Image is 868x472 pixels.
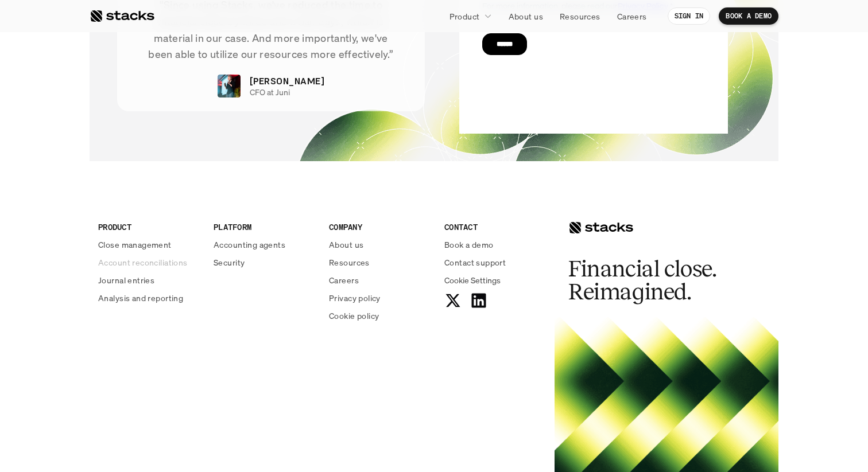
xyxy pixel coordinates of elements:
a: Accounting agents [214,239,315,251]
p: Cookie policy [329,310,379,322]
p: PLATFORM [214,221,315,233]
a: Contact support [444,256,546,268]
p: Resources [329,256,370,268]
a: About us [502,6,550,26]
p: Resources [560,10,600,22]
a: Resources [553,6,607,26]
p: Careers [617,10,647,22]
a: BOOK A DEMO [719,7,778,25]
a: Account reconciliations [98,256,200,268]
p: Analysis and reporting [98,292,183,304]
p: CONTACT [444,221,546,233]
p: Product [449,10,480,22]
a: Journal entries [98,274,200,286]
a: Privacy policy [329,292,431,304]
span: Cookie Settings [444,274,501,286]
p: Security [214,256,245,268]
p: Careers [329,274,359,286]
p: Close management [98,239,172,251]
a: Cookie policy [329,310,431,322]
a: Close management [98,239,200,251]
a: Careers [610,6,654,26]
h2: Financial close. Reimagined. [568,258,741,303]
a: Privacy Policy [135,219,186,227]
a: Resources [329,256,431,268]
p: About us [329,239,363,251]
p: CFO at Juni [250,88,290,97]
p: COMPANY [329,221,431,233]
p: Book a demo [444,239,494,251]
p: PRODUCT [98,221,200,233]
p: Journal entries [98,274,154,286]
p: [PERSON_NAME] [250,74,324,88]
p: Account reconciliations [98,256,188,268]
a: Analysis and reporting [98,292,200,304]
p: About us [509,10,543,22]
a: Security [214,256,315,268]
a: SIGN IN [668,7,711,25]
button: Cookie Trigger [444,274,501,286]
p: SIGN IN [675,12,704,20]
p: Privacy policy [329,292,381,304]
p: Accounting agents [214,239,285,251]
p: Contact support [444,256,506,268]
a: Book a demo [444,239,546,251]
a: About us [329,239,431,251]
a: Careers [329,274,431,286]
p: BOOK A DEMO [726,12,772,20]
